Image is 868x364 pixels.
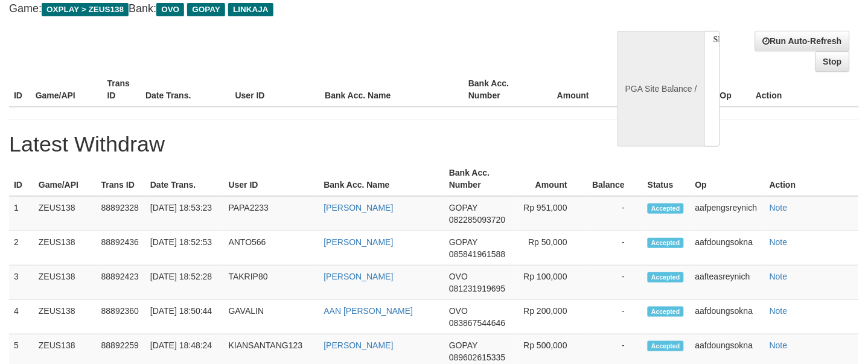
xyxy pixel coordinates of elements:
[141,72,231,107] th: Date Trans.
[231,72,321,107] th: User ID
[715,72,751,107] th: Op
[770,340,788,350] a: Note
[648,272,684,283] span: Accepted
[518,300,586,334] td: Rp 200,000
[319,162,445,196] th: Bank Acc. Name
[224,162,319,196] th: User ID
[691,266,765,300] td: aafteasreynich
[324,237,394,247] a: [PERSON_NAME]
[770,272,788,281] a: Note
[755,31,850,51] a: Run Auto-Refresh
[224,231,319,266] td: ANTO566
[691,300,765,334] td: aafdoungsokna
[145,231,224,266] td: [DATE] 18:52:53
[449,203,477,212] span: GOPAY
[765,162,859,196] th: Action
[449,353,505,362] span: 089602615335
[770,306,788,316] a: Note
[9,231,34,266] td: 2
[586,266,643,300] td: -
[187,3,225,16] span: GOPAY
[97,196,145,231] td: 88892328
[224,300,319,334] td: GAVALIN
[224,266,319,300] td: TAKRIP80
[97,231,145,266] td: 88892436
[586,300,643,334] td: -
[145,162,224,196] th: Date Trans.
[9,196,34,231] td: 1
[34,196,97,231] td: ZEUS138
[752,72,860,107] th: Action
[42,3,129,16] span: OXPLAY > ZEUS138
[34,300,97,334] td: ZEUS138
[145,300,224,334] td: [DATE] 18:50:44
[648,341,684,351] span: Accepted
[586,196,643,231] td: -
[9,132,859,156] h1: Latest Withdraw
[648,238,684,248] span: Accepted
[449,284,505,293] span: 081231919695
[518,231,586,266] td: Rp 50,000
[518,162,586,196] th: Amount
[586,231,643,266] td: -
[103,72,141,107] th: Trans ID
[9,162,34,196] th: ID
[9,266,34,300] td: 3
[586,162,643,196] th: Balance
[770,203,788,212] a: Note
[34,162,97,196] th: Game/API
[145,266,224,300] td: [DATE] 18:52:28
[770,237,788,247] a: Note
[9,300,34,334] td: 4
[31,72,103,107] th: Game/API
[97,162,145,196] th: Trans ID
[449,215,505,225] span: 082285093720
[224,196,319,231] td: PAPA2233
[617,31,704,147] div: PGA Site Balance /
[324,340,394,350] a: [PERSON_NAME]
[607,72,673,107] th: Balance
[449,318,505,328] span: 083867544646
[97,300,145,334] td: 88892360
[9,72,31,107] th: ID
[9,3,567,15] h4: Game: Bank:
[464,72,535,107] th: Bank Acc. Number
[34,231,97,266] td: ZEUS138
[324,272,394,281] a: [PERSON_NAME]
[449,306,468,316] span: OVO
[648,203,684,214] span: Accepted
[444,162,518,196] th: Bank Acc. Number
[449,237,477,247] span: GOPAY
[145,196,224,231] td: [DATE] 18:53:23
[815,51,850,72] a: Stop
[691,231,765,266] td: aafdoungsokna
[449,249,505,259] span: 085841961588
[34,266,97,300] td: ZEUS138
[324,306,413,316] a: AAN [PERSON_NAME]
[643,162,691,196] th: Status
[97,266,145,300] td: 88892423
[648,307,684,317] span: Accepted
[518,196,586,231] td: Rp 951,000
[156,3,184,16] span: OVO
[449,340,477,350] span: GOPAY
[228,3,273,16] span: LINKAJA
[691,196,765,231] td: aafpengsreynich
[324,203,394,212] a: [PERSON_NAME]
[535,72,607,107] th: Amount
[518,266,586,300] td: Rp 100,000
[320,72,464,107] th: Bank Acc. Name
[691,162,765,196] th: Op
[449,272,468,281] span: OVO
